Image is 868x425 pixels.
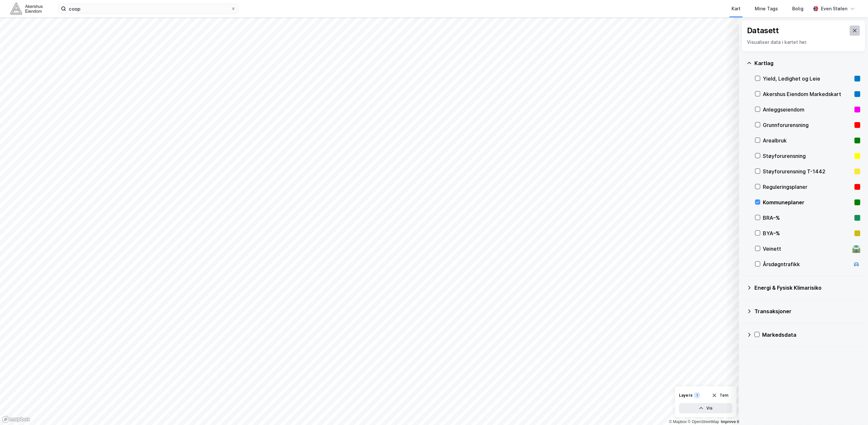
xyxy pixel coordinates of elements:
div: Markedsdata [762,331,860,339]
div: Layers [679,393,692,398]
div: Reguleringsplaner [763,183,852,191]
div: | [669,419,853,425]
button: Vis [679,403,732,413]
div: Yield, Ledighet og Leie [763,75,852,82]
input: Søk på adresse, matrikkel, gårdeiere, leietakere eller personer [66,4,231,14]
div: Visualiser data i kartet her. [747,38,860,46]
div: Anleggseiendom [763,106,852,113]
a: OpenStreetMap [688,420,719,424]
div: Datasett [747,25,779,36]
img: akershus-eiendom-logo.9091f326c980b4bce74ccdd9f866810c.svg [10,3,43,14]
div: Årsdøgntrafikk [763,260,850,268]
div: 🛣️ [852,245,861,253]
div: Støyforurensning T-1442 [763,168,852,175]
button: Tøm [708,390,732,401]
a: Mapbox homepage [2,416,30,423]
div: Even Stølen [821,5,847,13]
div: Kartlag [754,59,860,67]
div: Kontrollprogram for chat [836,394,868,425]
div: Veinett [763,245,850,253]
div: Kart [732,5,741,13]
div: Kommuneplaner [763,198,852,206]
div: Mine Tags [755,5,778,13]
div: Transaksjoner [754,307,860,315]
div: Akershus Eiendom Markedskart [763,90,852,98]
div: Energi & Fysisk Klimarisiko [754,284,860,292]
div: Støyforurensning [763,152,852,160]
div: Arealbruk [763,137,852,144]
div: Grunnforurensning [763,121,852,129]
a: Improve this map [721,420,753,424]
div: BYA–% [763,229,852,237]
a: Mapbox [669,420,687,424]
iframe: Chat Widget [836,394,868,425]
div: 1 [694,392,700,399]
div: BRA–% [763,214,852,222]
div: Bolig [792,5,803,13]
